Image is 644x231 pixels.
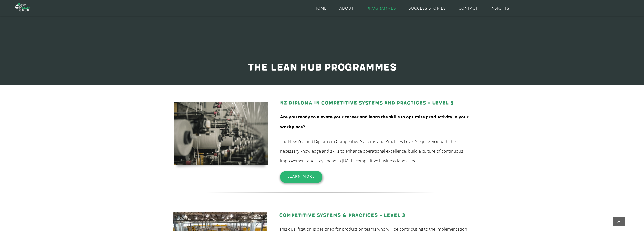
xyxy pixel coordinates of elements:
[280,138,463,164] span: The New Zealand Diploma in Competitive Systems and Practices Level 5 equips you with the necessar...
[248,62,397,74] span: The Lean Hub programmes
[287,174,315,179] span: Learn More
[279,212,405,218] a: Competitive Systems & Practices – Level 3
[15,1,30,14] img: The Lean Hub | Optimising productivity with Lean Logo
[280,171,322,182] a: Learn More
[280,100,454,106] a: NZ Diploma in Competitive Systems and Practices – Level 5
[174,102,268,165] img: kevin-limbri-mBXQCNKbq7E-unsplash
[280,114,469,129] strong: Are you ready to elevate your career and learn the skills to optimise productivity in your workpl...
